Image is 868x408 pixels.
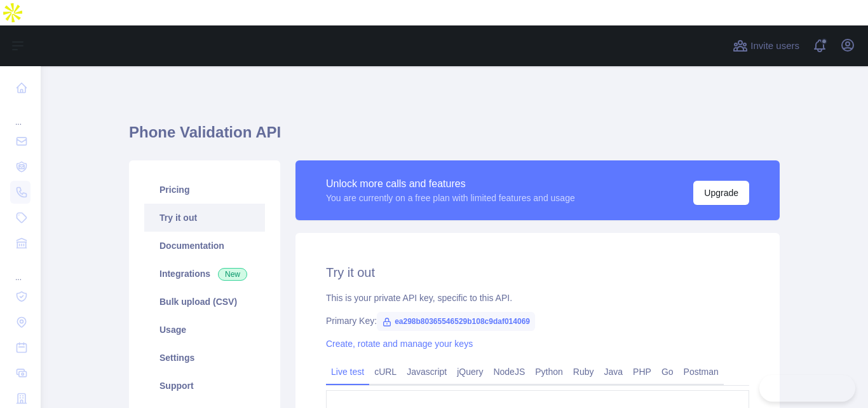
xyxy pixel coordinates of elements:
[326,292,749,304] div: This is your private API key, specific to this API.
[326,264,749,281] h2: Try it out
[129,122,780,153] h1: Phone Validation API
[144,316,265,344] a: Usage
[326,314,749,327] div: Primary Key:
[10,102,31,127] div: ...
[750,39,799,53] span: Invite users
[377,312,535,331] span: ea298b80365546529b108c9daf014069
[144,344,265,372] a: Settings
[144,204,265,232] a: Try it out
[144,372,265,400] a: Support
[326,176,575,192] div: Unlock more calls and features
[656,362,679,382] a: Go
[10,257,31,283] div: ...
[759,375,855,402] iframe: Toggle Customer Support
[488,362,530,382] a: NodeJS
[679,362,724,382] a: Postman
[402,362,452,382] a: Javascript
[568,362,599,382] a: Ruby
[599,362,628,382] a: Java
[730,36,802,56] button: Invite users
[530,362,568,382] a: Python
[144,260,265,288] a: Integrations New
[326,362,369,382] a: Live test
[218,268,247,281] span: New
[693,181,749,205] button: Upgrade
[628,362,656,382] a: PHP
[326,339,473,349] a: Create, rotate and manage your keys
[326,192,575,204] div: You are currently on a free plan with limited features and usage
[144,232,265,260] a: Documentation
[369,362,402,382] a: cURL
[144,288,265,316] a: Bulk upload (CSV)
[144,176,265,204] a: Pricing
[452,362,488,382] a: jQuery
